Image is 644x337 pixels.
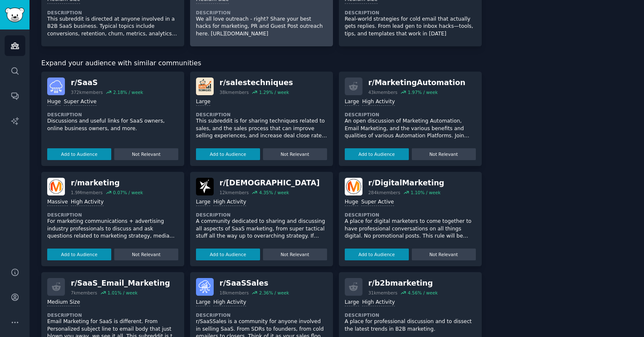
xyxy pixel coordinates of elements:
img: SaaSMarketing [196,178,214,195]
dt: Description [196,312,327,318]
p: Real-world strategies for cold email that actually gets replies. From lead gen to inbox hacks—too... [345,16,476,38]
img: SaaS [47,78,65,95]
p: A place for professional discussion and to dissect the latest trends in B2B marketing. [345,318,476,333]
p: An open discussion of Marketing Automation, Email Marketing, and the various benefits and qualiti... [345,118,476,140]
div: Large [196,299,210,307]
dt: Description [345,312,476,318]
button: Not Relevant [114,148,178,160]
button: Not Relevant [263,249,327,260]
button: Not Relevant [263,148,327,160]
dt: Description [345,112,476,118]
img: marketing [47,178,65,195]
p: This subreddit is for sharing techniques related to sales, and the sales process that can improve... [196,118,327,140]
div: 12k members [220,190,249,195]
button: Add to Audience [345,148,409,160]
div: 372k members [71,89,103,95]
div: Huge [47,98,61,106]
div: 4.35 % / week [259,190,289,195]
div: r/ SaaSSales [220,278,289,289]
div: r/ SaaS [71,78,143,88]
span: Expand your audience with similar communities [41,58,201,69]
div: Massive [47,198,68,206]
div: 43k members [368,89,397,95]
p: Discussions and useful links for SaaS owners, online business owners, and more. [47,118,178,132]
img: GummySearch logo [5,8,24,22]
button: Not Relevant [412,249,476,260]
div: 0.07 % / week [113,190,143,195]
div: High Activity [362,299,395,307]
button: Add to Audience [47,249,111,260]
div: r/ SaaS_Email_Marketing [71,278,170,289]
img: salestechniques [196,78,214,95]
div: 284k members [368,190,400,195]
div: Large [345,299,359,307]
p: A place for digital marketers to come together to have professional conversations on all things d... [345,218,476,240]
dt: Description [47,112,178,118]
p: For marketing communications + advertising industry professionals to discuss and ask questions re... [47,218,178,240]
div: High Activity [213,299,246,307]
dt: Description [196,212,327,218]
div: 1.97 % / week [408,89,437,95]
div: 31k members [368,290,397,296]
p: This subreddit is directed at anyone involved in a B2B SaaS business. Typical topics include conv... [47,16,178,38]
div: r/ b2bmarketing [368,278,438,289]
div: r/ MarketingAutomation [368,78,466,88]
img: SaaSSales [196,278,214,296]
div: 7k members [71,290,97,296]
div: High Activity [213,198,246,206]
div: 2.36 % / week [259,290,289,296]
div: 2.18 % / week [113,89,143,95]
button: Add to Audience [196,148,260,160]
div: Large [196,198,210,206]
div: Super Active [64,98,97,106]
dt: Description [47,10,178,16]
div: r/ [DEMOGRAPHIC_DATA] [220,178,320,188]
button: Not Relevant [114,249,178,260]
button: Not Relevant [412,148,476,160]
div: Super Active [361,198,394,206]
button: Add to Audience [345,249,409,260]
div: Medium Size [47,299,80,307]
button: Add to Audience [196,249,260,260]
div: 1.10 % / week [411,190,440,195]
dt: Description [47,312,178,318]
div: High Activity [362,98,395,106]
div: 38k members [220,89,249,95]
div: Large [345,98,359,106]
dt: Description [47,212,178,218]
div: High Activity [71,198,104,206]
button: Add to Audience [47,148,111,160]
div: 18k members [220,290,249,296]
div: Large [196,98,210,106]
p: We all love outreach - right? Share your best hacks for marketing, PR and Guest Post outreach her... [196,16,327,38]
div: r/ salestechniques [220,78,293,88]
div: 1.9M members [71,190,103,195]
p: A community dedicated to sharing and discussing all aspects of SaaS marketing, from super tactica... [196,218,327,240]
div: 1.29 % / week [259,89,289,95]
div: r/ marketing [71,178,143,188]
div: r/ DigitalMarketing [368,178,445,188]
dt: Description [345,212,476,218]
dt: Description [345,10,476,16]
div: 1.01 % / week [107,290,137,296]
dt: Description [196,112,327,118]
dt: Description [196,10,327,16]
div: Huge [345,198,358,206]
img: DigitalMarketing [345,178,362,195]
div: 4.56 % / week [408,290,437,296]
